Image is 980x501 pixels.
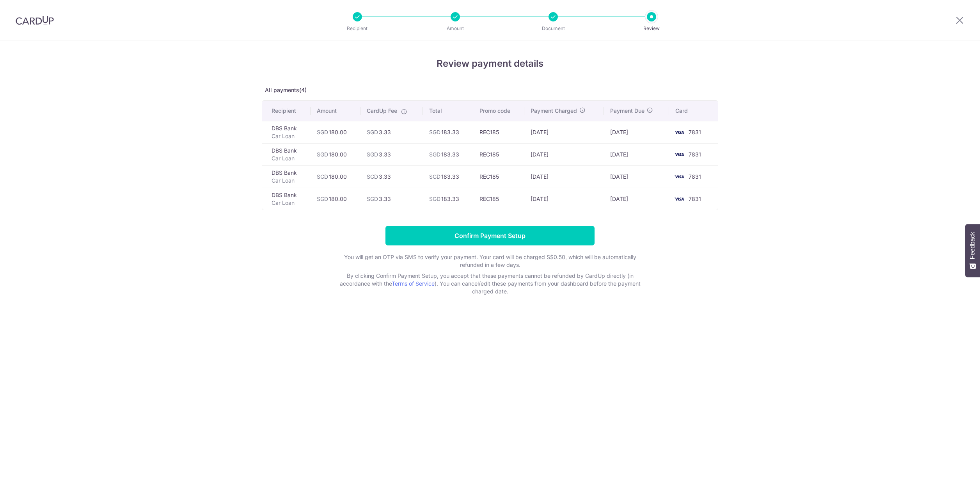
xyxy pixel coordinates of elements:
[429,151,440,158] span: SGD
[262,101,311,121] th: Recipient
[311,143,360,165] td: 180.00
[367,173,378,180] span: SGD
[16,16,54,25] img: CardUp
[689,151,701,158] span: 7831
[272,132,304,140] p: Car Loan
[385,226,595,245] input: Confirm Payment Setup
[473,143,524,165] td: REC185
[334,253,646,269] p: You will get an OTP via SMS to verify your payment. Your card will be charged S$0.50, which will ...
[969,232,976,259] span: Feedback
[429,195,440,202] span: SGD
[689,195,701,202] span: 7831
[423,121,473,143] td: 183.33
[317,151,328,158] span: SGD
[965,224,980,277] button: Feedback - Show survey
[671,150,687,159] img: <span class="translation_missing" title="translation missing: en.account_steps.new_confirm_form.b...
[671,128,687,137] img: <span class="translation_missing" title="translation missing: en.account_steps.new_confirm_form.b...
[473,101,524,121] th: Promo code
[367,129,378,135] span: SGD
[311,121,360,143] td: 180.00
[426,25,484,32] p: Amount
[623,25,680,32] p: Review
[262,143,311,165] td: DBS Bank
[328,25,386,32] p: Recipient
[360,143,423,165] td: 3.33
[473,121,524,143] td: REC185
[360,188,423,210] td: 3.33
[367,151,378,158] span: SGD
[367,195,378,202] span: SGD
[311,165,360,188] td: 180.00
[473,165,524,188] td: REC185
[317,195,328,202] span: SGD
[689,129,701,135] span: 7831
[272,199,304,207] p: Car Loan
[392,280,435,287] a: Terms of Service
[524,25,582,32] p: Document
[272,155,304,162] p: Car Loan
[671,172,687,181] img: <span class="translation_missing" title="translation missing: en.account_steps.new_confirm_form.b...
[604,143,669,165] td: [DATE]
[473,188,524,210] td: REC185
[429,173,440,180] span: SGD
[604,121,669,143] td: [DATE]
[317,129,328,135] span: SGD
[262,188,311,210] td: DBS Bank
[423,165,473,188] td: 183.33
[262,57,718,71] h4: Review payment details
[423,188,473,210] td: 183.33
[669,101,718,121] th: Card
[531,107,577,115] span: Payment Charged
[610,107,644,115] span: Payment Due
[524,165,604,188] td: [DATE]
[524,188,604,210] td: [DATE]
[604,188,669,210] td: [DATE]
[423,101,473,121] th: Total
[311,101,360,121] th: Amount
[671,194,687,204] img: <span class="translation_missing" title="translation missing: en.account_steps.new_confirm_form.b...
[524,121,604,143] td: [DATE]
[262,165,311,188] td: DBS Bank
[367,107,397,115] span: CardUp Fee
[360,121,423,143] td: 3.33
[262,86,718,94] p: All payments(4)
[604,165,669,188] td: [DATE]
[423,143,473,165] td: 183.33
[262,121,311,143] td: DBS Bank
[360,165,423,188] td: 3.33
[429,129,440,135] span: SGD
[689,173,701,180] span: 7831
[317,173,328,180] span: SGD
[334,272,646,295] p: By clicking Confirm Payment Setup, you accept that these payments cannot be refunded by CardUp di...
[311,188,360,210] td: 180.00
[524,143,604,165] td: [DATE]
[272,177,304,185] p: Car Loan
